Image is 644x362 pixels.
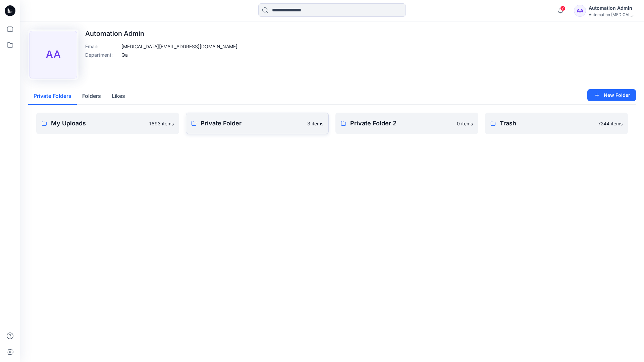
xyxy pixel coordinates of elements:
a: Private Folder 20 items [335,113,478,134]
button: New Folder [587,89,636,101]
div: AA [30,31,77,78]
p: 7244 items [598,120,623,127]
p: Qa [121,51,128,58]
p: 0 items [457,120,473,127]
p: My Uploads [51,119,145,128]
p: Private Folder 2 [350,119,453,128]
button: Folders [77,88,106,105]
p: Automation Admin [85,29,237,38]
a: Trash7244 items [485,113,628,134]
div: Automation [MEDICAL_DATA]... [589,12,636,17]
p: [MEDICAL_DATA][EMAIL_ADDRESS][DOMAIN_NAME] [121,43,237,50]
p: Email : [85,43,119,50]
a: My Uploads1893 items [36,113,179,134]
p: Private Folder [201,119,303,128]
button: Likes [106,88,130,105]
p: Department : [85,51,119,58]
div: AA [574,5,586,17]
div: Automation Admin [589,4,636,12]
p: 3 items [307,120,323,127]
a: Private Folder3 items [186,113,329,134]
button: Private Folders [28,88,77,105]
span: 7 [560,6,566,11]
p: 1893 items [149,120,174,127]
p: Trash [500,119,594,128]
